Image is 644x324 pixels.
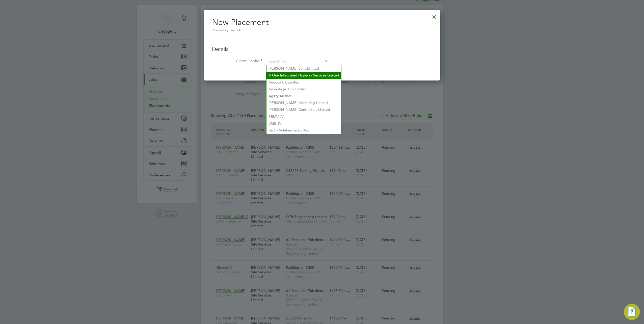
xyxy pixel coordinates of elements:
button: Engage Resource Center [624,304,640,320]
li: Bachy Soletanche Limited [266,127,341,134]
h3: Details [212,46,432,53]
li: BMB JV [266,120,341,127]
li: Adecco UK Limited [266,79,341,86]
li: BBMV JV [266,113,341,120]
li: A One Integrated Highway Services Limited [266,72,341,79]
li: [PERSON_NAME] Marketing Limited [266,99,341,106]
li: [PERSON_NAME] Contractors Limited [266,106,341,113]
li: [PERSON_NAME] Sons Limited [266,65,341,72]
h2: New Placement [212,17,432,33]
li: Agility Alliance [266,93,341,99]
li: Advantage Xpo Limited [266,86,341,93]
label: Client Config [212,59,262,64]
input: Search for... [266,58,329,65]
div: Mandatory Fields [212,28,432,33]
